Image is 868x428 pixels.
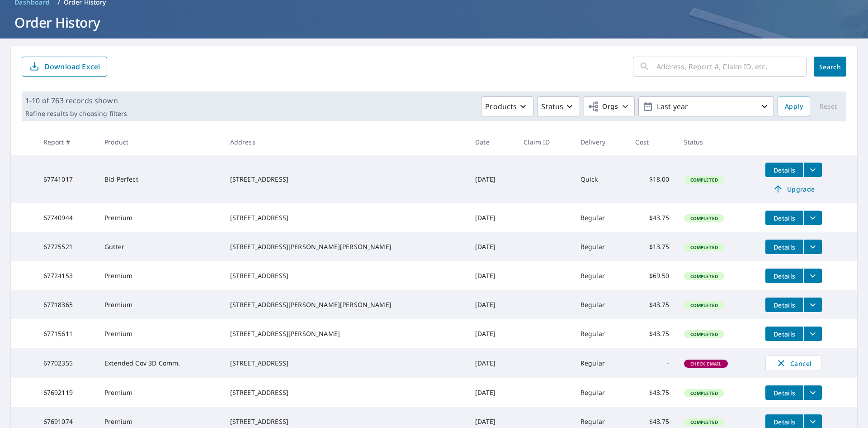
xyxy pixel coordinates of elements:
td: [DATE] [468,261,516,290]
h1: Order History [11,13,857,32]
p: Refine results by choosing filters [25,110,127,118]
span: Completed [685,302,723,308]
div: [STREET_ADDRESS] [230,175,461,184]
td: [DATE] [468,155,516,203]
div: [STREET_ADDRESS][PERSON_NAME][PERSON_NAME] [230,242,461,251]
button: detailsBtn-67725521 [765,240,803,254]
td: 67715611 [36,319,97,348]
td: Regular [573,290,628,319]
button: Last year [638,96,774,116]
span: Check Email [685,361,727,367]
th: Status [677,129,759,155]
button: Cancel [765,356,822,371]
td: 67718365 [36,290,97,319]
span: Completed [685,390,723,396]
td: $13.75 [628,232,676,261]
button: filesDropdownBtn-67741017 [803,163,822,177]
span: Completed [685,215,723,221]
td: [DATE] [468,290,516,319]
td: - [628,348,676,378]
td: Bid Perfect [97,155,222,203]
td: Regular [573,378,628,407]
td: Extended Cov 3D Comm. [97,348,222,378]
span: Details [771,166,798,174]
span: Completed [685,273,723,279]
button: filesDropdownBtn-67724153 [803,269,822,283]
td: Premium [97,378,222,407]
td: [DATE] [468,348,516,378]
span: Details [771,243,798,251]
span: Details [771,272,798,280]
button: detailsBtn-67715611 [765,327,803,341]
th: Report # [36,129,97,155]
td: 67692119 [36,378,97,407]
span: Upgrade [771,183,816,194]
button: detailsBtn-67741017 [765,163,803,177]
p: 1-10 of 763 records shown [25,95,127,106]
th: Address [223,129,468,155]
td: Regular [573,261,628,290]
span: Completed [685,419,723,425]
td: [DATE] [468,232,516,261]
span: Orgs [588,101,618,112]
td: [DATE] [468,378,516,407]
td: 67741017 [36,155,97,203]
button: Products [481,96,533,116]
button: filesDropdownBtn-67740944 [803,211,822,225]
button: detailsBtn-67692119 [765,385,803,400]
div: [STREET_ADDRESS] [230,388,461,397]
td: 67740944 [36,203,97,232]
th: Date [468,129,516,155]
span: Completed [685,244,723,250]
td: Premium [97,261,222,290]
div: [STREET_ADDRESS] [230,417,461,426]
p: Download Excel [44,62,100,72]
th: Cost [628,129,676,155]
td: Regular [573,348,628,378]
th: Claim ID [516,129,573,155]
button: detailsBtn-67740944 [765,211,803,225]
button: Search [814,57,846,77]
span: Details [771,418,798,426]
span: Details [771,389,798,397]
a: Upgrade [765,182,822,196]
td: Regular [573,319,628,348]
td: $43.75 [628,290,676,319]
button: Apply [778,96,810,116]
span: Search [821,63,839,71]
td: $43.75 [628,203,676,232]
div: [STREET_ADDRESS] [230,213,461,222]
button: Download Excel [22,57,107,77]
td: 67702355 [36,348,97,378]
p: Products [485,101,517,112]
button: filesDropdownBtn-67715611 [803,327,822,341]
div: [STREET_ADDRESS] [230,271,461,280]
span: Cancel [775,358,812,369]
span: Details [771,214,798,222]
span: Details [771,301,798,309]
th: Product [97,129,222,155]
button: filesDropdownBtn-67725521 [803,240,822,254]
button: detailsBtn-67718365 [765,298,803,312]
p: Last year [653,99,759,115]
td: Premium [97,290,222,319]
td: Premium [97,203,222,232]
td: 67725521 [36,232,97,261]
button: Status [537,96,580,116]
button: Orgs [584,96,635,116]
div: [STREET_ADDRESS][PERSON_NAME] [230,329,461,338]
span: Completed [685,331,723,337]
td: $43.75 [628,319,676,348]
td: $18.00 [628,155,676,203]
span: Apply [785,101,803,112]
td: 67724153 [36,261,97,290]
td: Regular [573,203,628,232]
td: Gutter [97,232,222,261]
td: Quick [573,155,628,203]
p: Status [541,101,563,112]
button: filesDropdownBtn-67692119 [803,385,822,400]
span: Details [771,330,798,338]
div: [STREET_ADDRESS] [230,359,461,368]
button: detailsBtn-67724153 [765,269,803,283]
td: [DATE] [468,319,516,348]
